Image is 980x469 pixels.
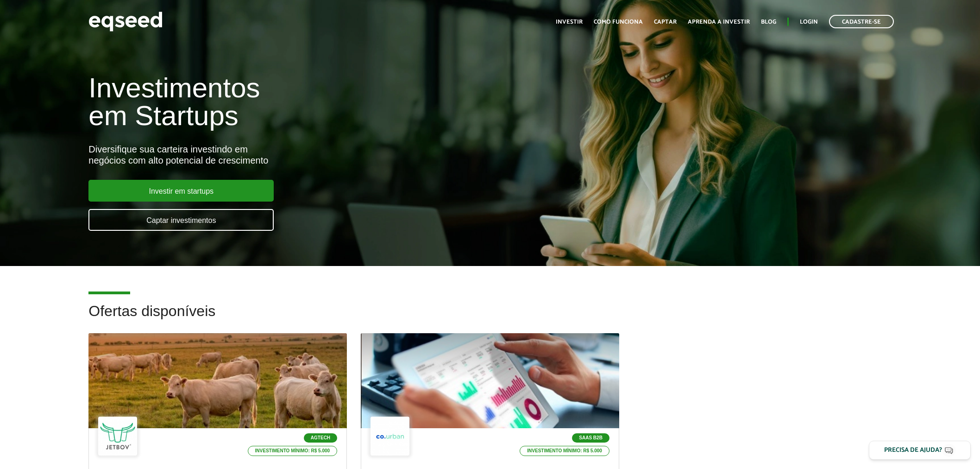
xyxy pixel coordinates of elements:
a: Cadastre-se [829,15,894,28]
a: Como funciona [594,19,643,25]
a: Captar investimentos [88,209,274,231]
p: Agtech [304,433,337,443]
a: Blog [761,19,776,25]
a: Login [800,19,818,25]
p: SaaS B2B [572,433,609,443]
p: Investimento mínimo: R$ 5.000 [520,446,609,456]
a: Investir [556,19,583,25]
div: Diversifique sua carteira investindo em negócios com alto potencial de crescimento [88,144,565,166]
h2: Ofertas disponíveis [88,303,891,333]
a: Aprenda a investir [688,19,750,25]
a: Captar [654,19,677,25]
a: Investir em startups [88,180,274,202]
h1: Investimentos em Startups [88,74,565,130]
p: Investimento mínimo: R$ 5.000 [248,446,338,456]
img: EqSeed [88,9,163,34]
